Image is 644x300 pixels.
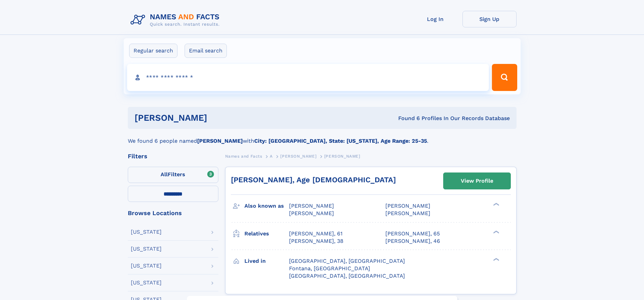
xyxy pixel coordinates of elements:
div: Browse Locations [128,210,218,216]
h3: Also known as [244,200,289,212]
a: View Profile [444,173,510,189]
a: Names and Facts [225,152,262,160]
label: Email search [185,44,227,58]
a: Log In [408,11,462,27]
b: [PERSON_NAME] [197,138,243,144]
span: All [161,171,168,178]
b: City: [GEOGRAPHIC_DATA], State: [US_STATE], Age Range: 25-35 [254,138,427,144]
div: Filters [128,153,218,159]
span: [PERSON_NAME] [289,203,334,209]
label: Filters [128,167,218,183]
h3: Relatives [244,228,289,239]
a: [PERSON_NAME], Age [DEMOGRAPHIC_DATA] [231,176,396,184]
div: [US_STATE] [131,246,162,252]
span: [GEOGRAPHIC_DATA], [GEOGRAPHIC_DATA] [289,258,405,264]
label: Regular search [129,44,177,58]
div: [US_STATE] [131,263,162,269]
span: [PERSON_NAME] [280,154,316,159]
span: [PERSON_NAME] [385,203,430,209]
img: Logo Names and Facts [128,11,225,29]
span: [GEOGRAPHIC_DATA], [GEOGRAPHIC_DATA] [289,273,405,279]
button: Search Button [492,64,517,91]
a: [PERSON_NAME], 46 [385,237,440,245]
div: We found 6 people named with . [128,129,517,145]
a: [PERSON_NAME], 38 [289,237,343,245]
div: [US_STATE] [131,280,162,285]
a: Sign Up [462,11,517,27]
span: [PERSON_NAME] [289,210,334,216]
div: ❯ [492,202,500,207]
a: [PERSON_NAME] [280,152,316,160]
span: Fontana, [GEOGRAPHIC_DATA] [289,265,370,272]
span: [PERSON_NAME] [385,210,430,216]
input: search input [127,64,489,91]
a: [PERSON_NAME], 65 [385,230,440,237]
div: View Profile [461,173,493,189]
span: [PERSON_NAME] [324,154,360,159]
span: A [270,154,273,159]
a: A [270,152,273,160]
a: [PERSON_NAME], 61 [289,230,342,237]
div: ❯ [492,257,500,261]
div: [US_STATE] [131,229,162,235]
h3: Lived in [244,255,289,267]
h1: [PERSON_NAME] [135,114,303,122]
div: Found 6 Profiles In Our Records Database [303,115,510,122]
div: ❯ [492,230,500,234]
